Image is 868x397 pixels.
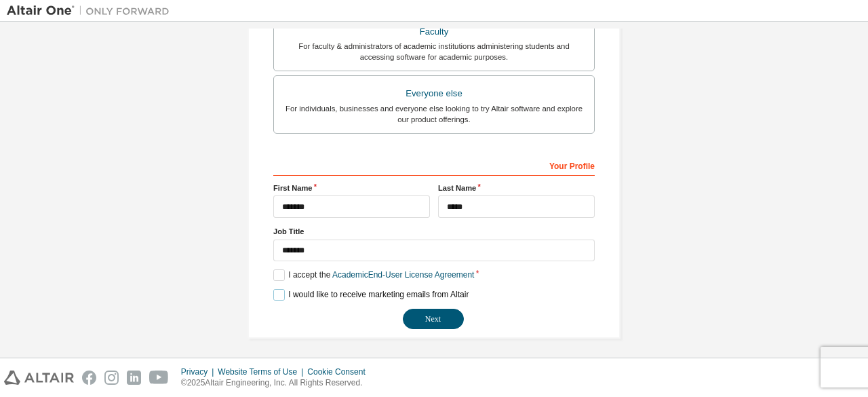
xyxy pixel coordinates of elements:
[332,270,474,280] a: Academic End-User License Agreement
[307,366,373,377] div: Cookie Consent
[181,366,218,377] div: Privacy
[218,366,307,377] div: Website Terms of Use
[149,371,169,385] img: youtube.svg
[282,84,586,103] div: Everyone else
[282,41,586,62] div: For faculty & administrators of academic institutions administering students and accessing softwa...
[403,309,464,329] button: Next
[7,4,176,18] img: Altair One
[273,269,474,281] label: I accept the
[282,22,586,41] div: Faculty
[181,377,374,389] p: © 2025 Altair Engineering, Inc. All Rights Reserved.
[82,371,96,385] img: facebook.svg
[273,154,595,176] div: Your Profile
[104,371,119,385] img: instagram.svg
[438,183,595,193] label: Last Name
[273,183,430,193] label: First Name
[273,226,595,237] label: Job Title
[273,289,469,301] label: I would like to receive marketing emails from Altair
[4,371,74,385] img: altair_logo.svg
[282,103,586,125] div: For individuals, businesses and everyone else looking to try Altair software and explore our prod...
[127,371,141,385] img: linkedin.svg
